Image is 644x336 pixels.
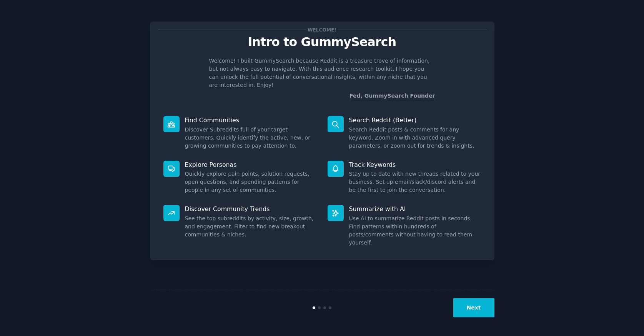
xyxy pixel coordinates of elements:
[209,57,435,89] p: Welcome! I built GummySearch because Reddit is a treasure trove of information, but not always ea...
[453,298,494,317] button: Next
[349,116,481,124] p: Search Reddit (Better)
[185,170,317,194] dd: Quickly explore pain points, solution requests, open questions, and spending patterns for people ...
[349,170,481,194] dd: Stay up to date with new threads related to your business. Set up email/slack/discord alerts and ...
[349,93,435,99] a: Fed, GummySearch Founder
[349,205,481,213] p: Summarize with AI
[349,126,481,150] dd: Search Reddit posts & comments for any keyword. Zoom in with advanced query parameters, or zoom o...
[348,92,435,100] div: -
[185,116,317,124] p: Find Communities
[349,161,481,169] p: Track Keywords
[349,215,481,247] dd: Use AI to summarize Reddit posts in seconds. Find patterns within hundreds of posts/comments with...
[185,161,317,169] p: Explore Personas
[306,26,338,34] span: Welcome!
[185,205,317,213] p: Discover Community Trends
[185,126,317,150] dd: Discover Subreddits full of your target customers. Quickly identify the active, new, or growing c...
[158,35,486,49] p: Intro to GummySearch
[185,215,317,239] dd: See the top subreddits by activity, size, growth, and engagement. Filter to find new breakout com...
